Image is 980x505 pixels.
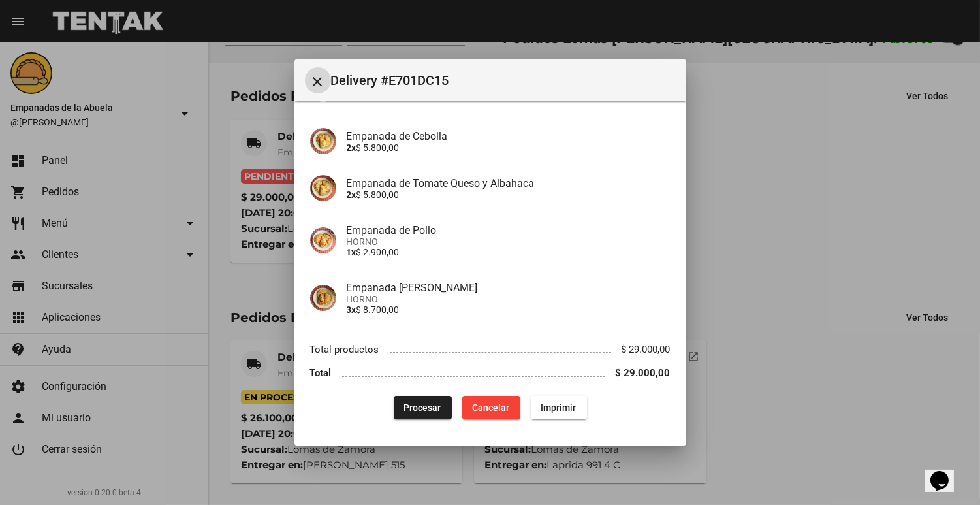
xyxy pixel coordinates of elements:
[347,236,671,247] span: HORNO
[473,402,510,413] span: Cancelar
[310,74,326,90] mat-icon: Cerrar
[531,396,587,419] button: Imprimir
[347,189,671,200] p: $ 5.800,00
[310,337,671,361] li: Total productos $ 29.000,00
[347,304,671,315] p: $ 8.700,00
[347,294,671,304] span: HORNO
[347,142,356,153] b: 2x
[462,396,520,419] button: Cancelar
[347,189,356,200] b: 2x
[305,67,331,93] button: Cerrar
[347,130,671,142] h4: Empanada de Cebolla
[347,282,671,294] h4: Empanada [PERSON_NAME]
[347,177,671,189] h4: Empanada de Tomate Queso y Albahaca
[310,227,336,253] img: 10349b5f-e677-4e10-aec3-c36b893dfd64.jpg
[347,247,671,257] p: $ 2.900,00
[310,361,671,385] li: Total $ 29.000,00
[347,224,671,236] h4: Empanada de Pollo
[925,453,967,492] iframe: chat widget
[347,247,356,257] b: 1x
[310,175,336,201] img: b2392df3-fa09-40df-9618-7e8db6da82b5.jpg
[541,402,577,413] span: Imprimir
[394,396,452,419] button: Procesar
[310,128,336,154] img: 4c2ccd53-78ad-4b11-8071-b758d1175bd1.jpg
[347,304,356,315] b: 3x
[310,285,336,311] img: f753fea7-0f09-41b3-9a9e-ddb84fc3b359.jpg
[331,70,676,91] span: Delivery #E701DC15
[404,402,441,413] span: Procesar
[347,142,671,153] p: $ 5.800,00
